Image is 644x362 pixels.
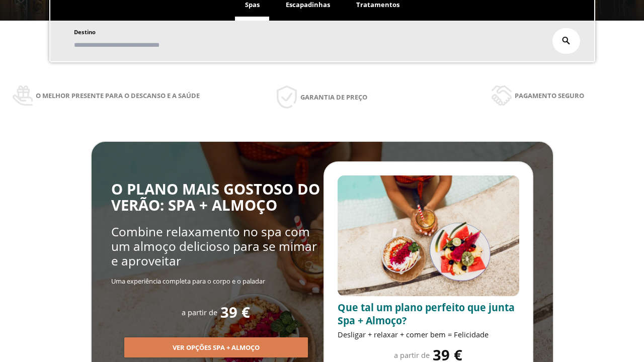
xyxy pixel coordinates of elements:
span: a partir de [394,350,430,360]
span: Desligar + relaxar + comer bem = Felicidade [338,329,489,339]
img: promo-sprunch.ElVl7oUD.webp [338,175,519,297]
span: O melhor presente para o descanso e a saúde [36,90,200,101]
span: Garantia de preço [300,92,367,103]
button: Ver opções Spa + Almoço [124,337,308,357]
span: O PLANO MAIS GOSTOSO DO VERÃO: SPA + ALMOÇO [111,179,320,216]
span: 39 € [220,304,250,321]
span: Combine relaxamento no spa com um almoço delicioso para se mimar e aproveitar [111,223,317,269]
span: a partir de [182,307,217,317]
span: Que tal um plano perfeito que junta Spa + Almoço? [338,301,515,327]
a: Ver opções Spa + Almoço [124,343,308,352]
span: Pagamento seguro [515,90,584,101]
span: Destino [74,28,96,36]
span: Uma experiência completa para o corpo e o paladar [111,277,265,286]
span: Ver opções Spa + Almoço [173,343,260,353]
